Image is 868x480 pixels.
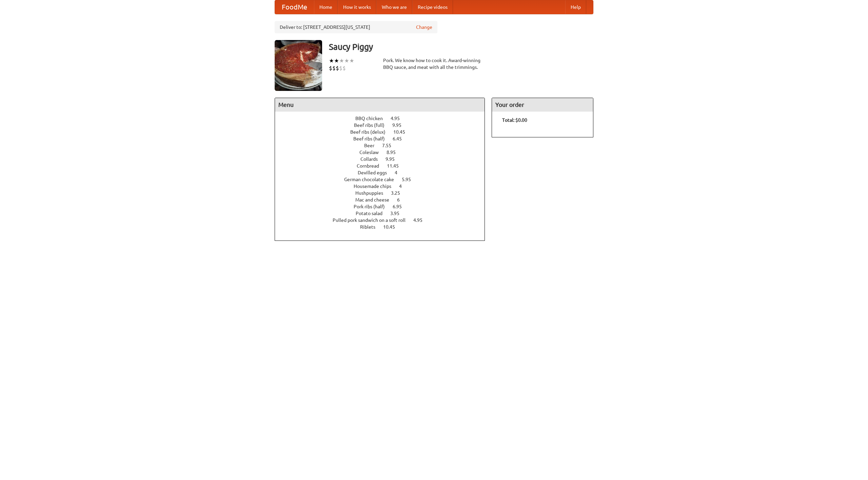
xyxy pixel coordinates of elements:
a: Home [314,0,338,14]
span: Pork ribs (half) [354,204,392,209]
span: 10.45 [393,129,412,135]
a: How it works [338,0,376,14]
span: 10.45 [383,224,402,230]
span: 6.95 [393,204,409,209]
h4: Menu [275,98,485,112]
li: ★ [339,57,344,64]
li: $ [339,64,342,72]
a: Change [416,24,432,31]
a: Collards 9.95 [360,156,407,162]
span: Beef ribs (half) [353,136,392,141]
span: German chocolate cake [344,177,401,182]
span: 6 [397,197,407,203]
span: Mac and cheese [355,197,396,203]
a: Devilled eggs 4 [358,170,410,175]
div: Pork. We know how to cook it. Award-winning BBQ sauce, and meat with all the trimmings. [383,57,485,71]
span: Collards [360,156,384,162]
span: BBQ chicken [355,116,390,121]
li: ★ [349,57,354,64]
a: Who we are [376,0,412,14]
a: Pork ribs (half) 6.95 [354,204,414,209]
span: Beer [364,143,381,148]
span: 4 [395,170,404,175]
a: Mac and cheese 6 [355,197,412,203]
b: Total: $0.00 [502,117,527,123]
a: Potato salad 3.95 [356,211,412,216]
li: $ [336,64,339,72]
span: 4.95 [413,217,429,223]
a: Recipe videos [412,0,453,14]
span: Cornbread [357,163,386,169]
a: Coleslaw 8.95 [359,150,408,155]
a: Housemade chips 4 [354,184,414,189]
a: Beef ribs (half) 6.45 [353,136,414,141]
span: Hushpuppies [355,190,390,196]
span: 7.55 [382,143,398,148]
a: Hushpuppies 3.25 [355,190,413,196]
li: $ [332,64,336,72]
span: 4.95 [391,116,407,121]
h4: Your order [492,98,593,112]
span: 3.95 [390,211,406,216]
li: $ [329,64,332,72]
a: Beer 7.55 [364,143,404,148]
a: German chocolate cake 5.95 [344,177,423,182]
a: FoodMe [275,0,314,14]
span: 8.95 [387,150,402,155]
li: ★ [329,57,334,64]
span: 3.25 [391,190,407,196]
span: 6.45 [393,136,409,141]
span: Devilled eggs [358,170,394,175]
a: BBQ chicken 4.95 [355,116,412,121]
span: Beef ribs (delux) [350,129,392,135]
span: Potato salad [356,211,389,216]
div: Deliver to: [STREET_ADDRESS][US_STATE] [275,21,437,33]
a: Beef ribs (delux) 10.45 [350,129,418,135]
li: ★ [344,57,349,64]
a: Help [565,0,586,14]
span: 5.95 [402,177,418,182]
li: ★ [334,57,339,64]
img: angular.jpg [275,40,322,91]
span: Riblets [360,224,382,230]
span: Housemade chips [354,184,398,189]
span: 4 [399,184,409,189]
a: Riblets 10.45 [360,224,408,230]
a: Pulled pork sandwich on a soft roll 4.95 [333,217,435,223]
span: 9.95 [392,122,408,128]
span: Beef ribs (full) [354,122,391,128]
span: Coleslaw [359,150,386,155]
li: $ [342,64,346,72]
span: Pulled pork sandwich on a soft roll [333,217,412,223]
span: 11.45 [387,163,406,169]
span: 9.95 [386,156,401,162]
a: Cornbread 11.45 [357,163,411,169]
a: Beef ribs (full) 9.95 [354,122,414,128]
h3: Saucy Piggy [329,40,593,54]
